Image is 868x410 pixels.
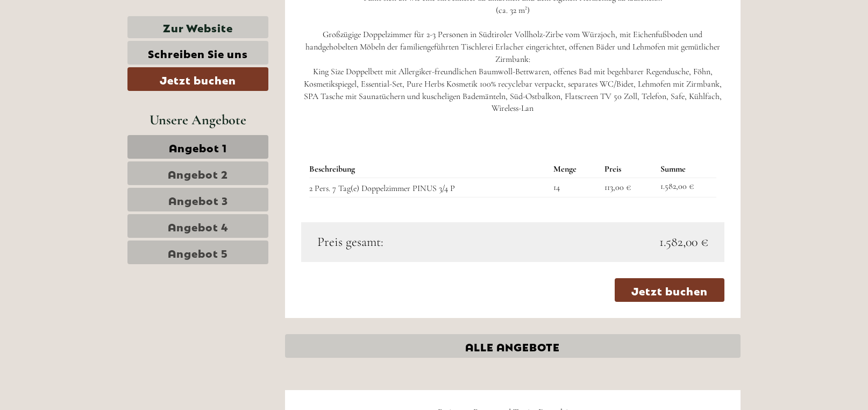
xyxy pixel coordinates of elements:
[127,41,268,65] a: Schreiben Sie uns
[127,67,268,91] a: Jetzt buchen
[549,161,600,178] th: Menge
[168,218,229,234] span: Angebot 4
[309,233,513,251] div: Preis gesamt:
[16,52,153,60] small: 16:01
[285,334,741,358] a: ALLE ANGEBOTE
[604,182,631,193] span: 113,00 €
[193,8,231,26] div: [DATE]
[615,278,724,302] a: Jetzt buchen
[168,245,228,260] span: Angebot 5
[168,166,228,181] span: Angebot 2
[169,139,227,154] span: Angebot 1
[656,178,716,197] td: 1.582,00 €
[127,16,268,38] a: Zur Website
[309,178,550,197] td: 2 Pers. 7 Tag(e) Doppelzimmer PINUS 3/4 P
[16,31,153,40] div: [GEOGRAPHIC_DATA]
[8,29,158,62] div: Guten Tag, wie können wir Ihnen helfen?
[348,279,424,302] button: Senden
[656,161,716,178] th: Summe
[659,233,708,251] span: 1.582,00 €
[549,178,600,197] td: 14
[127,110,268,130] div: Unsere Angebote
[168,192,228,207] span: Angebot 3
[309,161,550,178] th: Beschreibung
[600,161,656,178] th: Preis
